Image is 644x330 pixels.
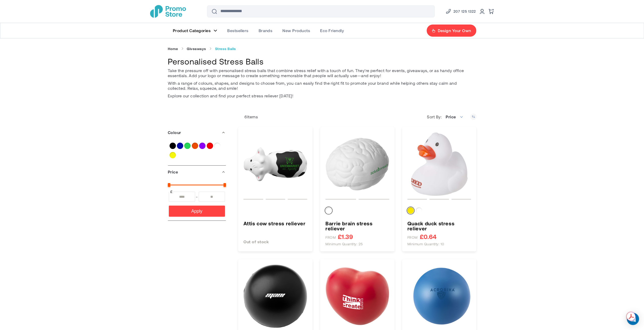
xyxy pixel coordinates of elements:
a: Blue [177,143,183,149]
span: FROM [407,235,418,240]
div: Yellow [407,207,414,214]
span: - [195,192,199,202]
span: £0.64 [420,233,437,240]
span: £1.39 [338,233,353,240]
a: Quack duck stress reliever [407,221,471,231]
img: Attis cow stress reliever [243,132,307,196]
span: 207 125 1322 [453,8,476,14]
span: 6 [244,114,247,119]
span: Brands [258,28,272,33]
div: Out of stock [243,238,307,245]
div: White [416,207,422,214]
a: Purple [199,143,205,149]
a: Orange [192,143,198,149]
a: Black [170,143,176,149]
a: Barrie brain stress reliever [325,221,389,231]
a: Red [207,143,213,149]
span: £ [170,189,173,194]
a: Yellow [170,152,176,158]
p: Items [238,114,258,119]
a: Giveaways [187,47,206,51]
span: Product Categories [173,28,211,33]
div: Price [168,166,226,178]
input: From [169,192,195,202]
h1: Personalised Stress Balls [168,56,476,67]
div: Colour [407,207,471,216]
p: Explore our collection and find your perfect stress reliever [DATE]! [168,93,476,98]
div: Colour [168,126,226,139]
span: FROM [325,235,336,240]
img: Stress Ball [407,264,471,328]
a: White [214,143,220,149]
span: New Products [282,28,310,33]
img: Barrie brain stress reliever [325,132,389,196]
p: With a range of colours, shapes, and designs to choose from, you can easily find the right fit to... [168,81,476,91]
img: Heart stress reliever [325,264,389,328]
span: Bestsellers [227,28,248,33]
span: Minimum quantity: 10 [407,242,444,246]
button: Apply [169,206,225,217]
span: Price [446,114,456,119]
div: Colour [325,207,389,216]
a: Set Ascending Direction [470,114,476,120]
img: Cool Promotional Stress Reliever - Branded Stress Ball [243,264,307,328]
span: Price [443,112,466,122]
span: Design Your Own [438,28,471,33]
label: Sort By [427,114,443,119]
a: Green [184,143,191,149]
span: Eco Friendly [320,28,344,33]
div: White [325,207,332,214]
a: Phone [445,8,476,14]
img: Promotional Merchandise [150,5,186,18]
span: Minimum quantity: 25 [325,242,363,246]
input: To [199,192,225,202]
a: Home [168,47,178,51]
a: Attis cow stress reliever [243,221,307,226]
a: store logo [150,5,186,18]
img: Quack duck stress reliever [407,132,471,196]
strong: Stress Balls [215,47,236,51]
p: Take the pressure off with personalised stress balls that combine stress relief with a touch of f... [168,68,476,78]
